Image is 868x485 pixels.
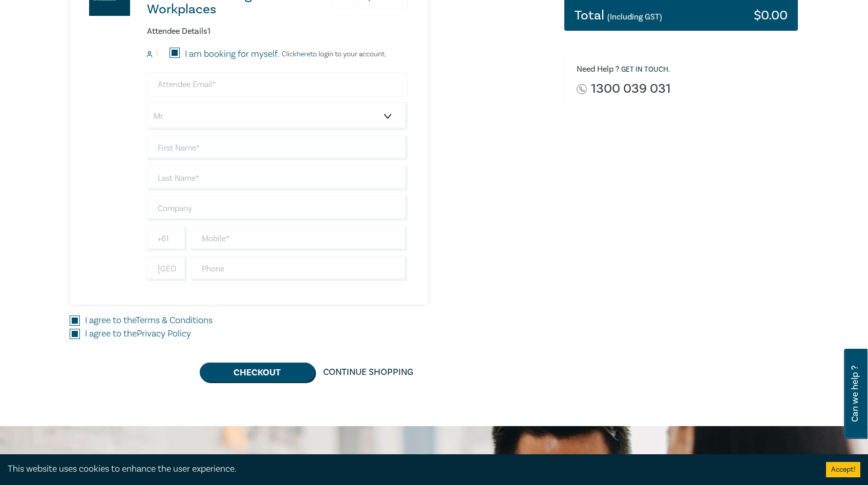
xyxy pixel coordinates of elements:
[147,196,408,221] input: Company
[156,51,158,58] small: 1
[621,65,668,74] a: Get in touch
[147,166,408,191] input: Last Name*
[591,82,671,96] a: 1300 039 031
[826,462,860,477] button: Accept cookies
[577,65,791,75] h6: Need Help ? .
[191,226,408,251] input: Mobile*
[147,136,408,160] input: First Name*
[136,314,213,326] a: Terms & Conditions
[147,72,408,97] input: Attendee Email*
[200,363,315,382] button: Checkout
[137,328,191,340] a: Privacy Policy
[575,9,662,22] h3: Total
[279,50,386,58] p: Click to login to your account.
[147,27,408,36] h6: Attendee Details 1
[191,257,408,281] input: Phone
[185,48,279,61] label: I am booking for myself.
[147,257,187,281] input: +61
[85,327,191,341] label: I agree to the
[754,9,788,22] h3: $ 0.00
[297,50,310,59] a: here
[147,226,187,251] input: +61
[315,363,421,382] a: Continue Shopping
[8,462,811,476] div: This website uses cookies to enhance the user experience.
[607,12,662,22] small: (Including GST)
[850,355,860,433] span: Can we help ?
[85,314,213,327] label: I agree to the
